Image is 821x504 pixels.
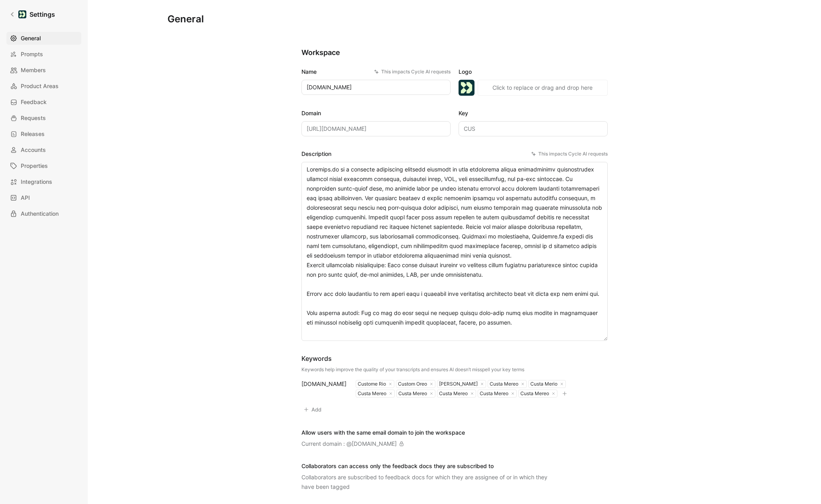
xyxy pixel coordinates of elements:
span: Accounts [21,145,46,155]
div: Custa Mereo [519,390,549,397]
a: Feedback [6,96,81,108]
div: [PERSON_NAME] [437,381,478,387]
div: [DOMAIN_NAME] [301,379,346,389]
div: Custa Merio [529,381,557,387]
span: Integrations [21,177,52,187]
a: Integrations [6,175,81,188]
div: Collaborators are subscribed to feedback docs for which they are assignee of or in which they hav... [301,472,557,492]
label: Key [459,108,608,118]
a: Releases [6,128,81,140]
div: Allow users with the same email domain to join the workspace [301,428,465,437]
a: General [6,32,81,45]
div: Custa Mereo [397,390,427,397]
h2: Workspace [301,48,608,57]
a: Product Areas [6,80,81,93]
div: [DOMAIN_NAME] [352,439,397,449]
button: Add [301,404,325,415]
div: Custa Mereo [488,381,518,387]
a: Requests [6,112,81,124]
div: Collaborators can access only the feedback docs they are subscribed to [301,461,557,471]
input: Some placeholder [301,121,451,136]
a: Properties [6,159,81,172]
textarea: Loremips.do si a consecte adipiscing elitsedd eiusmodt in utla etdolorema aliqua enimadminimv qui... [301,162,608,341]
label: Domain [301,108,451,118]
div: Custome Rio [356,381,386,387]
span: Authentication [21,209,59,219]
div: This impacts Cycle AI requests [374,68,451,76]
span: General [21,33,41,43]
a: API [6,191,81,204]
h1: Settings [30,10,55,19]
div: Keywords [301,354,524,363]
span: Requests [21,113,46,123]
div: This impacts Cycle AI requests [531,150,608,158]
div: Custa Mereo [356,390,386,397]
div: Custa Mereo [437,390,468,397]
a: Accounts [6,144,81,156]
div: Current domain : @ [301,439,404,449]
span: Prompts [21,49,43,59]
span: Feedback [21,97,47,107]
div: Custom Oreo [396,381,427,387]
label: Name [301,67,451,77]
span: Properties [21,161,48,171]
a: Members [6,64,81,77]
span: API [21,193,30,203]
a: Authentication [6,207,81,220]
span: Members [21,65,46,75]
span: Releases [21,129,45,139]
label: Description [301,149,608,159]
div: Custa Mereo [478,390,508,397]
a: Prompts [6,48,81,61]
h1: General [167,13,204,26]
img: logo [459,80,474,96]
button: Click to replace or drag and drop here [478,80,608,96]
a: Settings [6,6,58,22]
span: Product Areas [21,81,59,91]
div: Keywords help improve the quality of your transcripts and ensures AI doesn’t misspell your key terms [301,366,524,373]
label: Logo [459,67,608,77]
